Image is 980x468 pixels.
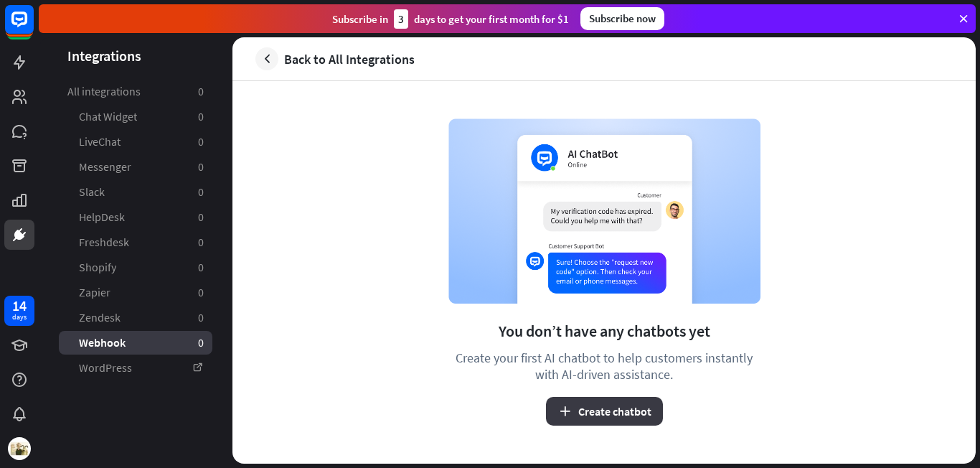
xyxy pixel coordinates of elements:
div: 14 [12,299,27,312]
span: HelpDesk [79,210,125,225]
aside: 0 [198,184,204,200]
div: days [12,312,27,322]
a: Zendesk 0 [59,306,212,329]
aside: 0 [198,335,204,350]
aside: 0 [198,235,204,250]
aside: 0 [198,260,204,275]
span: Back to All Integrations [284,51,415,67]
header: Integrations [39,46,232,65]
a: Chat Widget 0 [59,105,212,128]
a: 14 days [4,296,34,326]
div: Subscribe in days to get your first month for $1 [332,9,569,29]
span: All integrations [67,84,141,99]
button: Create chatbot [546,397,663,426]
a: LiveChat 0 [59,130,212,154]
a: Freshdesk 0 [59,230,212,254]
a: Shopify 0 [59,256,212,279]
a: All integrations 0 [59,80,212,103]
a: Back to All Integrations [255,47,415,70]
span: Zapier [79,285,110,300]
aside: 0 [198,134,204,149]
span: Slack [79,184,105,200]
aside: 0 [198,159,204,174]
div: You don’t have any chatbots yet [499,321,710,341]
span: Shopify [79,260,116,275]
button: Open LiveChat chat widget [11,6,55,49]
span: Freshdesk [79,235,129,250]
span: Messenger [79,159,131,174]
div: Create your first AI chatbot to help customers instantly with AI-driven assistance. [448,350,760,383]
a: WordPress [59,356,212,380]
aside: 0 [198,84,204,99]
aside: 0 [198,310,204,325]
span: Chat Widget [79,109,137,124]
a: Messenger 0 [59,155,212,179]
div: Subscribe now [580,7,664,30]
span: LiveChat [79,134,121,149]
div: 3 [394,9,408,29]
span: Zendesk [79,310,121,325]
aside: 0 [198,109,204,124]
a: HelpDesk 0 [59,205,212,229]
a: Slack 0 [59,180,212,204]
a: Zapier 0 [59,281,212,304]
img: chatbot example image [448,118,760,304]
aside: 0 [198,210,204,225]
aside: 0 [198,285,204,300]
span: Webhook [79,335,126,350]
